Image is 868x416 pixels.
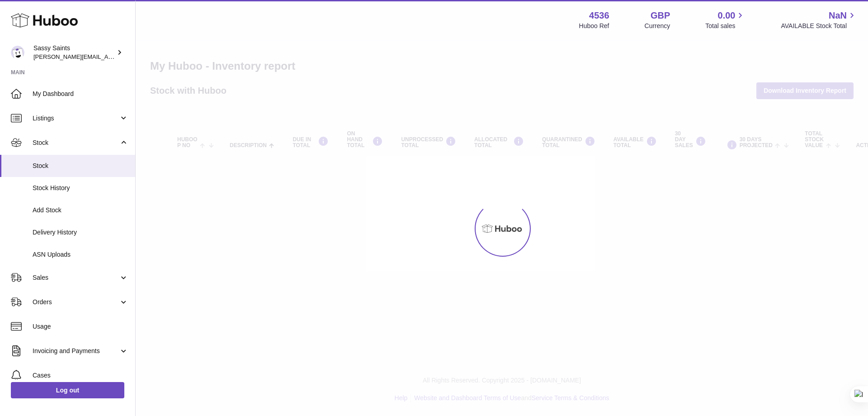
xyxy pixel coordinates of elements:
[33,228,128,237] span: Delivery History
[651,10,670,22] strong: GBP
[33,322,128,331] span: Usage
[829,10,847,22] span: NaN
[33,250,128,259] span: ASN Uploads
[33,184,128,192] span: Stock History
[33,371,128,380] span: Cases
[11,46,24,59] img: ramey@sassysaints.com
[33,273,119,282] span: Sales
[33,90,128,98] span: My Dashboard
[11,382,124,398] a: Log out
[645,22,670,30] div: Currency
[705,10,745,30] a: 0.00 Total sales
[718,10,736,22] span: 0.00
[579,22,609,30] div: Huboo Ref
[33,347,119,355] span: Invoicing and Payments
[33,162,128,170] span: Stock
[33,44,115,61] div: Sassy Saints
[781,10,857,30] a: NaN AVAILABLE Stock Total
[589,10,609,22] strong: 4536
[705,22,745,30] span: Total sales
[33,114,119,123] span: Listings
[33,139,119,147] span: Stock
[33,53,181,60] span: [PERSON_NAME][EMAIL_ADDRESS][DOMAIN_NAME]
[33,206,128,215] span: Add Stock
[781,22,857,30] span: AVAILABLE Stock Total
[33,298,119,306] span: Orders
